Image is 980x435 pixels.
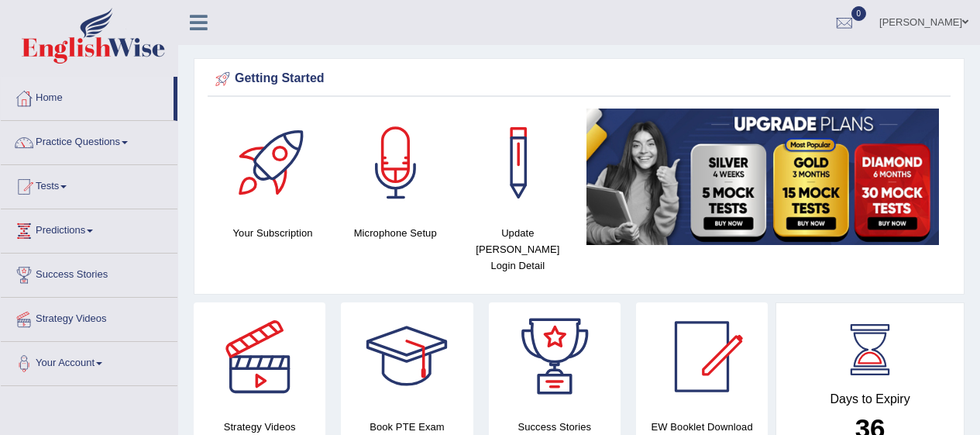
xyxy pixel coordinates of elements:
[219,225,326,241] h4: Your Subscription
[1,77,174,116] a: Home
[1,121,177,160] a: Practice Questions
[464,225,571,274] h4: Update [PERSON_NAME] Login Detail
[586,109,939,245] img: small5.jpg
[851,6,867,21] span: 0
[489,419,621,435] h4: Success Stories
[793,392,947,406] h4: Days to Expiry
[1,209,177,248] a: Predictions
[211,67,947,91] div: Getting Started
[1,165,177,204] a: Tests
[194,419,325,435] h4: Strategy Videos
[342,225,449,241] h4: Microphone Setup
[1,254,177,292] a: Success Stories
[1,342,177,381] a: Your Account
[636,419,768,435] h4: EW Booklet Download
[341,419,473,435] h4: Book PTE Exam
[1,298,177,337] a: Strategy Videos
